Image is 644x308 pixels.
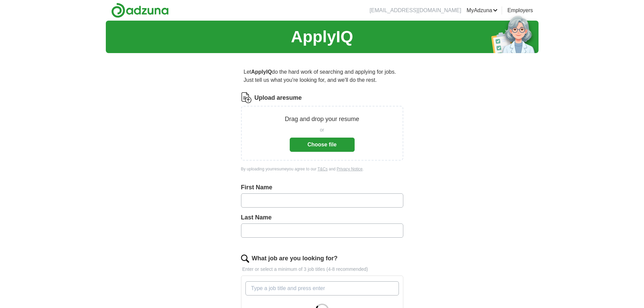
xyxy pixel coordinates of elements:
[290,138,355,152] button: Choose file
[369,6,461,15] li: [EMAIL_ADDRESS][DOMAIN_NAME]
[245,281,399,295] input: Type a job title and press enter
[241,266,403,273] p: Enter or select a minimum of 3 job titles (4-8 recommended)
[241,65,403,87] p: Let do the hard work of searching and applying for jobs. Just tell us what you're looking for, an...
[255,93,302,102] label: Upload a resume
[320,126,324,134] span: or
[241,92,252,103] img: CV Icon
[252,254,338,263] label: What job are you looking for?
[111,3,169,18] img: Adzuna logo
[241,213,403,222] label: Last Name
[467,6,498,15] a: MyAdzuna
[241,255,249,263] img: search.png
[507,6,533,15] a: Employers
[241,166,403,172] div: By uploading your resume you agree to our and .
[241,183,403,192] label: First Name
[317,167,328,171] a: T&Cs
[251,69,272,75] strong: ApplyIQ
[337,167,363,171] a: Privacy Notice
[291,25,353,49] h1: ApplyIQ
[285,115,359,124] p: Drag and drop your resume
